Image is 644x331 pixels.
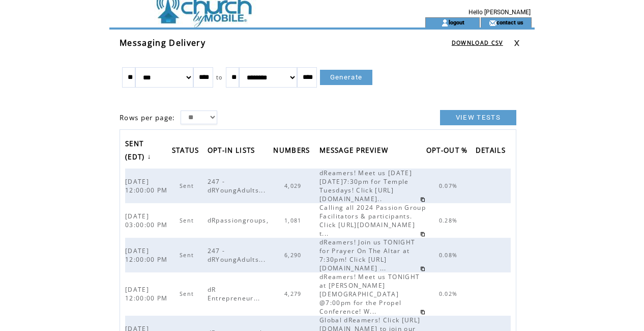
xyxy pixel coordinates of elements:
[172,143,204,160] a: STATUS
[489,19,496,27] img: contact_us_icon.gif
[180,217,196,224] span: Sent
[125,246,170,264] span: [DATE] 12:00:00 PM
[496,19,523,25] a: contact us
[449,19,464,25] a: logout
[180,290,196,297] span: Sent
[120,113,175,122] span: Rows per page:
[208,143,258,160] span: OPT-IN LISTS
[273,143,315,160] a: NUMBERS
[125,136,154,166] a: SENT (EDT)↓
[180,252,196,259] span: Sent
[320,70,373,85] a: Generate
[284,182,304,189] span: 4,029
[284,290,304,297] span: 4,279
[426,143,473,160] a: OPT-OUT %
[172,143,202,160] span: STATUS
[319,169,412,203] span: dReamers! Meet us [DATE][DATE]7:30pm for Temple Tuesdays! Click [URL][DOMAIN_NAME]..
[180,182,196,189] span: Sent
[208,216,271,225] span: dRpassiongroups,
[426,143,471,160] span: OPT-OUT %
[319,143,391,160] span: MESSAGE PREVIEW
[439,290,460,297] span: 0.02%
[284,217,304,224] span: 1,081
[208,285,263,302] span: dR Entrepreneur...
[125,136,148,167] span: SENT (EDT)
[441,19,449,27] img: account_icon.gif
[319,238,415,272] span: dReamers! Join us TONIGHT for Prayer On The Altar at 7:30pm! Click [URL][DOMAIN_NAME] ...
[319,272,420,316] span: dReamers! Meet us TONIGHT at [PERSON_NAME][DEMOGRAPHIC_DATA] @7:00pm for the Propel Conference! W...
[208,177,268,195] span: 247 - dRYoungAdults...
[452,39,503,46] a: DOWNLOAD CSV
[125,177,170,195] span: [DATE] 12:00:00 PM
[319,143,393,160] a: MESSAGE PREVIEW
[440,110,516,125] a: VIEW TESTS
[439,182,460,189] span: 0.07%
[469,9,531,16] span: Hello [PERSON_NAME]
[125,285,170,302] span: [DATE] 12:00:00 PM
[476,143,508,160] span: DETAILS
[439,252,460,259] span: 0.08%
[216,74,223,81] span: to
[208,246,268,264] span: 247 - dRYoungAdults...
[439,217,460,224] span: 0.28%
[120,37,206,48] span: Messaging Delivery
[125,212,170,229] span: [DATE] 03:00:00 PM
[319,203,426,238] span: Calling all 2024 Passion Group Facilitators & participants. Click [URL][DOMAIN_NAME] t...
[284,252,304,259] span: 6,290
[273,143,312,160] span: NUMBERS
